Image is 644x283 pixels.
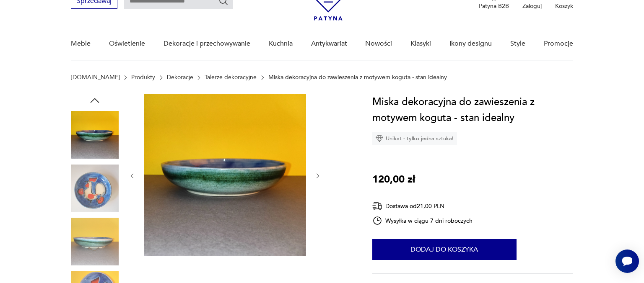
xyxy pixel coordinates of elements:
[372,201,382,211] img: Ikona dostawy
[71,218,119,265] img: Zdjęcie produktu Miska dekoracyjna do zawieszenia z motywem koguta - stan idealny
[268,74,447,81] p: Miska dekoracyjna do zawieszenia z motywem koguta - stan idealny
[269,28,293,60] a: Kuchnia
[372,216,473,226] div: Wysyłka w ciągu 7 dni roboczych
[71,165,119,212] img: Zdjęcie produktu Miska dekoracyjna do zawieszenia z motywem koguta - stan idealny
[71,74,120,81] a: [DOMAIN_NAME]
[522,2,542,10] p: Zaloguj
[71,28,91,60] a: Meble
[131,74,155,81] a: Produkty
[167,74,193,81] a: Dekoracje
[205,74,257,81] a: Talerze dekoracyjne
[376,135,383,142] img: Ikona diamentu
[372,132,457,145] div: Unikat - tylko jedna sztuka!
[144,94,306,256] img: Zdjęcie produktu Miska dekoracyjna do zawieszenia z motywem koguta - stan idealny
[372,239,517,260] button: Dodaj do koszyka
[555,2,573,10] p: Koszyk
[311,28,347,60] a: Antykwariat
[510,28,525,60] a: Style
[71,111,119,159] img: Zdjęcie produktu Miska dekoracyjna do zawieszenia z motywem koguta - stan idealny
[544,28,573,60] a: Promocje
[109,28,145,60] a: Oświetlenie
[372,201,473,211] div: Dostawa od 21,00 PLN
[449,28,492,60] a: Ikony designu
[372,172,415,188] p: 120,00 zł
[372,94,573,126] h1: Miska dekoracyjna do zawieszenia z motywem koguta - stan idealny
[410,28,431,60] a: Klasyki
[479,2,509,10] p: Patyna B2B
[365,28,392,60] a: Nowości
[164,28,250,60] a: Dekoracje i przechowywanie
[615,250,639,273] iframe: Smartsupp widget button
